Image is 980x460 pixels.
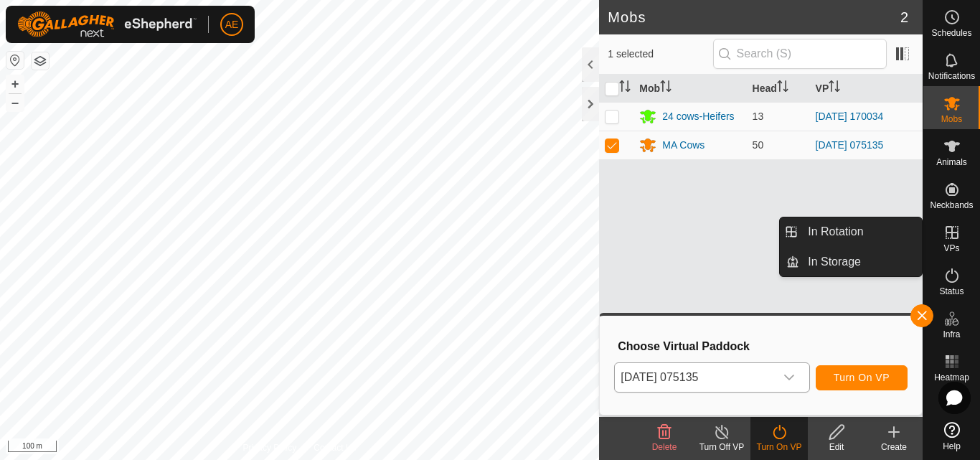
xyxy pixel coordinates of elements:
[816,365,908,390] button: Turn On VP
[941,115,962,123] span: Mobs
[662,138,705,153] div: MA Cows
[753,139,764,151] span: 50
[780,217,922,246] li: In Rotation
[816,139,884,151] a: [DATE] 075135
[243,441,297,454] a: Privacy Policy
[314,441,356,454] a: Contact Us
[834,372,890,383] span: Turn On VP
[829,83,840,94] p-sorticon: Activate to sort
[225,17,239,32] span: AE
[618,339,908,353] h3: Choose Virtual Paddock
[750,441,808,454] div: Turn On VP
[777,83,788,94] p-sorticon: Activate to sort
[753,111,764,122] span: 13
[943,330,960,339] span: Infra
[934,373,969,382] span: Heatmap
[6,94,24,111] button: –
[810,75,923,103] th: VP
[660,83,672,94] p-sorticon: Activate to sort
[816,111,884,122] a: [DATE] 170034
[662,109,734,124] div: 24 cows-Heifers
[652,442,677,452] span: Delete
[713,39,887,69] input: Search (S)
[900,6,908,28] span: 2
[928,72,975,80] span: Notifications
[930,201,973,210] span: Neckbands
[936,158,967,166] span: Animals
[693,441,750,454] div: Turn Off VP
[32,52,49,70] button: Map Layers
[799,248,922,276] a: In Storage
[615,363,774,392] span: 2025-08-12 075135
[808,223,863,240] span: In Rotation
[747,75,810,103] th: Head
[799,217,922,246] a: In Rotation
[943,442,961,451] span: Help
[6,75,24,93] button: +
[17,11,197,37] img: Gallagher Logo
[943,244,959,253] span: VPs
[608,9,900,26] h2: Mobs
[608,47,712,62] span: 1 selected
[931,29,971,37] span: Schedules
[775,363,804,392] div: dropdown trigger
[633,75,746,103] th: Mob
[619,83,631,94] p-sorticon: Activate to sort
[865,441,923,454] div: Create
[808,441,865,454] div: Edit
[6,52,24,69] button: Reset Map
[939,287,963,296] span: Status
[923,416,980,456] a: Help
[780,248,922,276] li: In Storage
[808,253,861,271] span: In Storage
